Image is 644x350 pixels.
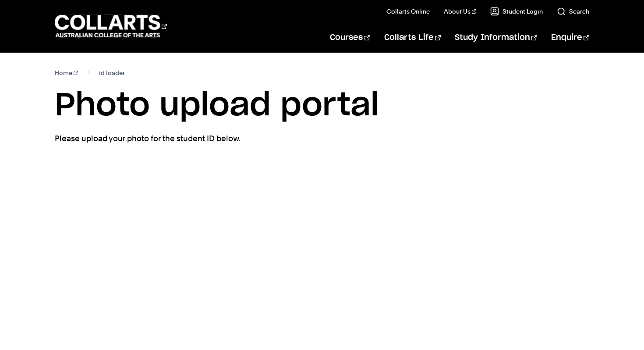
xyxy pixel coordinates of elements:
a: Search [557,7,589,16]
h1: Photo upload portal [55,86,589,125]
a: Home [55,67,78,79]
a: Collarts Online [386,7,430,16]
a: Collarts Life [384,23,441,52]
p: Please upload your photo for the student ID below. [55,132,375,145]
a: Courses [330,23,370,52]
a: About Us [444,7,476,16]
a: Study Information [455,23,537,52]
a: Enquire [551,23,589,52]
div: Go to homepage [55,14,167,39]
span: id loader [99,67,125,79]
a: Student Login [490,7,543,16]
